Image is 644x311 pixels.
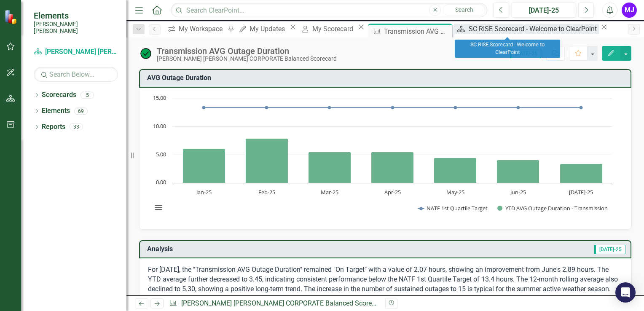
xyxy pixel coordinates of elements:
input: Search ClearPoint... [171,3,487,18]
path: Apr-25, 5.53451176. YTD AVG Outage Duration - Transmission. [371,152,414,183]
div: 69 [74,107,88,115]
img: On Target [139,47,153,60]
g: NATF 1st Quartile Target, series 1 of 2. Line with 7 data points. [202,106,583,109]
button: View chart menu, Chart [153,202,164,214]
div: [DATE]-25 [515,5,573,16]
a: [PERSON_NAME] [PERSON_NAME] CORPORATE Balanced Scorecard [34,47,118,57]
text: 0.00 [156,178,166,186]
text: 5.00 [156,150,166,158]
div: SC RISE Scorecard - Welcome to ClearPoint [455,40,560,58]
a: My Scorecard [298,24,356,34]
text: Jan-25 [196,188,212,196]
div: My Workspace [179,24,225,34]
text: Mar-25 [321,188,338,196]
a: Scorecards [42,90,76,100]
path: Jan-25, 6.079175. YTD AVG Outage Duration - Transmission. [183,148,225,183]
button: Search [443,4,485,16]
path: Apr-25, 13.4. NATF 1st Quartile Target. [391,106,394,109]
a: My Updates [236,24,287,34]
div: SC RISE Scorecard - Welcome to ClearPoint [469,24,599,34]
text: Jun-25 [510,188,526,196]
div: Chart. Highcharts interactive chart. [148,94,623,221]
span: [DATE]-25 [594,245,625,254]
small: [PERSON_NAME] [PERSON_NAME] [34,21,118,35]
path: Jan-25, 13.4. NATF 1st Quartile Target. [202,106,206,109]
div: Open Intercom Messenger [615,282,636,303]
a: Elements [42,106,70,116]
a: Reports [42,122,65,132]
text: Apr-25 [384,188,401,196]
div: My Updates [250,24,287,34]
div: Transmission AVG Outage Duration [384,26,450,37]
path: Jul-25, 13.4. NATF 1st Quartile Target. [580,106,583,109]
img: ClearPoint Strategy [4,9,19,24]
path: May-25, 4.476136. YTD AVG Outage Duration - Transmission. [434,158,477,183]
path: Jun-25, 4.05647353. YTD AVG Outage Duration - Transmission. [497,160,539,183]
span: Elements [34,11,118,21]
path: Jul-25, 3.44973061. YTD AVG Outage Duration - Transmission. [560,164,603,183]
input: Search Below... [34,67,118,82]
a: [PERSON_NAME] [PERSON_NAME] CORPORATE Balanced Scorecard [181,299,385,307]
span: Search [455,6,473,13]
g: YTD AVG Outage Duration - Transmission, series 2 of 2. Bar series with 7 bars. [183,138,603,183]
div: 33 [70,123,83,131]
text: [DATE]-25 [569,188,593,196]
button: MJ [622,3,637,18]
button: [DATE]-25 [512,3,576,18]
div: My Scorecard [312,24,356,34]
a: My Workspace [165,24,225,34]
text: May-25 [446,188,464,196]
text: 15.00 [153,94,166,102]
svg: Interactive chart [148,94,617,221]
p: For [DATE], the "Transmission AVG Outage Duration" remained "On Target" with a value of 2.07 hour... [148,265,623,294]
div: 5 [80,91,94,99]
button: Show YTD AVG Outage Duration - Transmission [497,204,609,212]
text: Feb-25 [258,188,275,196]
text: 10.00 [153,122,166,130]
path: Feb-25, 13.4. NATF 1st Quartile Target. [265,106,268,109]
path: Feb-25, 7.8958375. YTD AVG Outage Duration - Transmission. [246,138,288,183]
div: [PERSON_NAME] [PERSON_NAME] CORPORATE Balanced Scorecard [157,56,337,62]
div: Transmission AVG Outage Duration [157,46,337,56]
button: Show NATF 1st Quartile Target [418,204,488,212]
path: Jun-25, 13.4. NATF 1st Quartile Target. [517,106,520,109]
h3: AVG Outage Duration [147,74,626,82]
path: Mar-25, 13.4. NATF 1st Quartile Target. [328,106,331,109]
h3: Analysis [147,245,360,253]
path: Mar-25, 5.53578. YTD AVG Outage Duration - Transmission. [309,152,351,183]
div: » » [169,299,379,308]
path: May-25, 13.4. NATF 1st Quartile Target. [454,106,457,109]
a: SC RISE Scorecard - Welcome to ClearPoint [454,24,598,34]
